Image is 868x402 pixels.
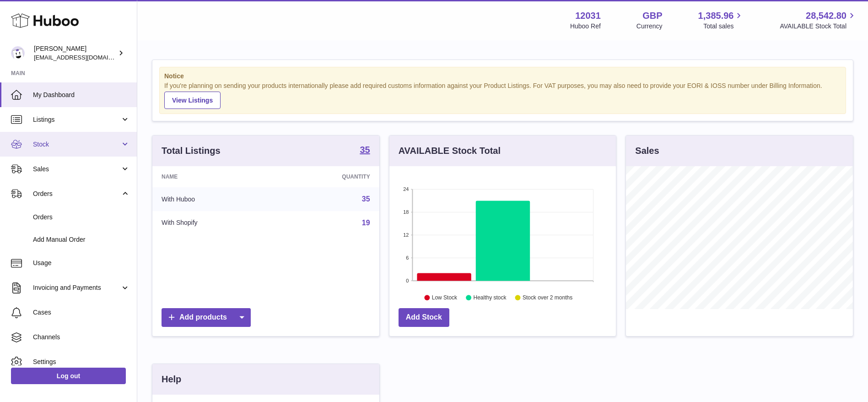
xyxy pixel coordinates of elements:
[11,46,25,60] img: internalAdmin-12031@internal.huboo.com
[162,145,221,157] h3: Total Listings
[33,140,120,149] span: Stock
[164,81,841,109] div: If you're planning on sending your products internationally please add required customs informati...
[570,22,601,31] div: Huboo Ref
[403,209,409,215] text: 18
[152,211,275,235] td: With Shopify
[399,145,501,157] h3: AVAILABLE Stock Total
[362,219,370,227] a: 19
[33,91,130,99] span: My Dashboard
[360,145,370,156] a: 35
[403,232,409,238] text: 12
[806,10,846,22] span: 28,542.80
[362,195,370,203] a: 35
[473,294,507,301] text: Healthy stock
[152,187,275,211] td: With Huboo
[403,186,409,192] text: 24
[34,44,116,62] div: [PERSON_NAME]
[406,278,409,283] text: 0
[780,22,857,31] span: AVAILABLE Stock Total
[636,22,663,31] div: Currency
[33,115,120,124] span: Listings
[635,145,659,157] h3: Sales
[164,72,841,81] strong: Notice
[33,190,120,198] span: Orders
[698,10,734,22] span: 1,385.96
[703,22,744,31] span: Total sales
[33,259,130,267] span: Usage
[33,333,130,342] span: Channels
[399,308,449,327] a: Add Stock
[698,10,744,31] a: 1,385.96 Total sales
[575,10,601,22] strong: 12031
[33,235,130,244] span: Add Manual Order
[360,145,370,154] strong: 35
[33,308,130,317] span: Cases
[432,294,458,301] text: Low Stock
[34,54,135,61] span: [EMAIL_ADDRESS][DOMAIN_NAME]
[162,373,181,386] h3: Help
[33,165,120,174] span: Sales
[523,294,572,301] text: Stock over 2 months
[164,92,221,109] a: View Listings
[406,255,409,261] text: 6
[11,368,126,384] a: Log out
[162,308,251,327] a: Add products
[33,213,130,222] span: Orders
[780,10,857,31] a: 28,542.80 AVAILABLE Stock Total
[275,166,379,187] th: Quantity
[33,358,130,366] span: Settings
[642,10,662,22] strong: GBP
[152,166,275,187] th: Name
[33,283,120,292] span: Invoicing and Payments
